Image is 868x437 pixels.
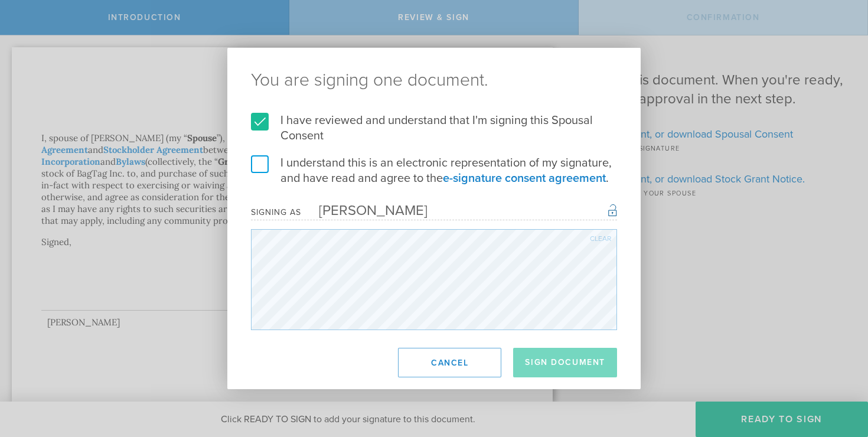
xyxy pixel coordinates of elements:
[251,155,617,186] label: I understand this is an electronic representation of my signature, and have read and agree to the .
[809,345,868,402] iframe: Chat Widget
[301,202,428,219] div: [PERSON_NAME]
[513,348,617,377] button: Sign Document
[251,207,301,217] div: Signing as
[443,171,606,185] a: e-signature consent agreement
[251,71,617,89] ng-pluralize: You are signing one document.
[251,113,617,144] label: I have reviewed and understand that I'm signing this Spousal Consent
[398,348,501,377] button: Cancel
